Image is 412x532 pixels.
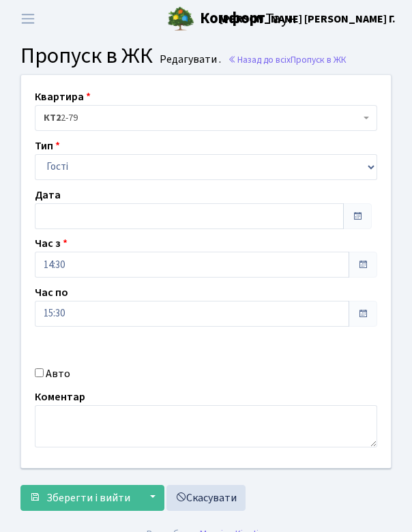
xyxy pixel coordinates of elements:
span: Пропуск в ЖК [291,53,347,66]
button: Переключити навігацію [11,8,45,30]
span: Пропуск в ЖК [20,40,153,72]
label: Дата [35,187,61,203]
span: <b>КТ2</b>&nbsp;&nbsp;&nbsp;2-79 [35,105,377,131]
a: Скасувати [166,485,246,511]
img: logo.png [167,5,194,33]
small: Редагувати . [157,53,221,66]
a: Назад до всіхПропуск в ЖК [228,53,347,66]
label: Час з [35,235,68,252]
button: Зберегти і вийти [20,485,139,511]
span: Таун [200,8,297,31]
label: Авто [46,366,70,382]
b: КТ2 [44,111,61,125]
a: [PERSON_NAME] [PERSON_NAME] Г. [220,11,396,27]
span: Зберегти і вийти [46,490,130,505]
span: <b>КТ2</b>&nbsp;&nbsp;&nbsp;2-79 [44,111,360,125]
label: Коментар [35,389,85,405]
label: Квартира [35,89,91,105]
b: Комфорт [200,8,265,29]
label: Час по [35,284,68,301]
b: [PERSON_NAME] [PERSON_NAME] Г. [220,12,396,27]
label: Тип [35,138,60,154]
